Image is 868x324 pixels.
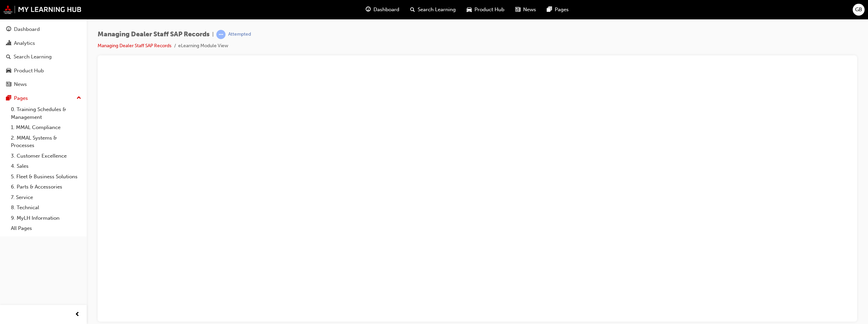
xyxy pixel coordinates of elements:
[474,6,504,14] span: Product Hub
[8,192,84,203] a: 7. Service
[14,25,40,33] div: Dashboard
[8,161,84,172] a: 4. Sales
[6,26,11,33] span: guage-icon
[178,42,228,50] li: eLearning Module View
[405,3,461,17] a: search-iconSearch Learning
[461,3,510,17] a: car-iconProduct Hub
[8,223,84,234] a: All Pages
[853,4,865,16] button: GB
[98,43,171,49] a: Managing Dealer Staff SAP Records
[6,95,11,102] span: pages-icon
[75,310,80,319] span: prev-icon
[3,22,84,92] button: DashboardAnalyticsSearch LearningProduct HubNews
[14,39,35,47] div: Analytics
[8,151,84,161] a: 3. Customer Excellence
[523,6,536,14] span: News
[14,53,52,61] div: Search Learning
[373,6,399,14] span: Dashboard
[360,3,405,17] a: guage-iconDashboard
[3,5,82,14] img: mmal
[216,30,226,39] span: learningRecordVerb_ATTEMPT-icon
[515,5,520,14] span: news-icon
[8,202,84,213] a: 8. Technical
[8,172,84,182] a: 5. Fleet & Business Solutions
[98,31,210,38] span: Managing Dealer Staff SAP Records
[3,78,84,91] a: News
[541,3,574,17] a: pages-iconPages
[510,3,541,17] a: news-iconNews
[547,5,552,14] span: pages-icon
[3,65,84,77] a: Product Hub
[3,92,84,105] button: Pages
[14,80,27,88] div: News
[14,94,28,102] div: Pages
[228,31,251,38] div: Attempted
[8,104,84,122] a: 0. Training Schedules & Management
[14,67,44,75] div: Product Hub
[366,5,371,14] span: guage-icon
[8,182,84,192] a: 6. Parts & Accessories
[467,5,472,14] span: car-icon
[6,40,11,47] span: chart-icon
[3,51,84,63] a: Search Learning
[3,37,84,50] a: Analytics
[8,213,84,223] a: 9. MyLH Information
[6,82,11,88] span: news-icon
[3,23,84,36] a: Dashboard
[410,5,415,14] span: search-icon
[77,94,81,103] span: up-icon
[212,31,214,38] span: |
[8,122,84,133] a: 1. MMAL Compliance
[8,133,84,151] a: 2. MMAL Systems & Processes
[6,68,11,74] span: car-icon
[855,6,862,14] span: GB
[418,6,456,14] span: Search Learning
[6,54,11,60] span: search-icon
[555,6,569,14] span: Pages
